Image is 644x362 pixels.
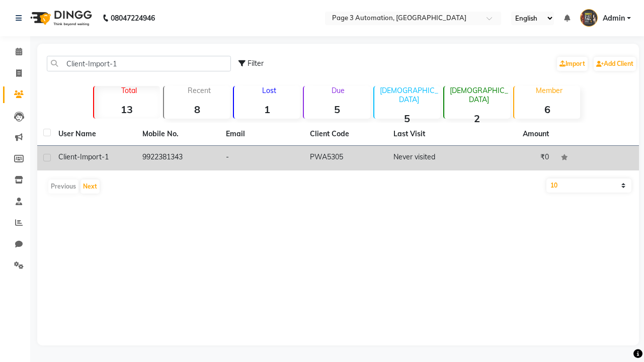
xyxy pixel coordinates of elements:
[164,103,230,116] strong: 8
[238,86,300,95] p: Lost
[80,179,100,194] button: Next
[52,123,136,146] th: User Name
[448,86,510,104] p: [DEMOGRAPHIC_DATA]
[58,152,109,161] span: Client-Import-1
[580,9,598,27] img: Admin
[517,123,555,145] th: Amount
[220,123,304,146] th: Email
[374,112,440,125] strong: 5
[471,146,555,170] td: ₹0
[518,86,580,95] p: Member
[378,86,440,104] p: [DEMOGRAPHIC_DATA]
[248,59,264,68] span: Filter
[557,57,588,71] a: Import
[304,103,370,116] strong: 5
[98,86,160,95] p: Total
[111,4,155,32] b: 08047224946
[387,123,471,146] th: Last Visit
[304,146,388,170] td: PWA5305
[603,13,625,24] span: Admin
[304,123,388,146] th: Client Code
[594,57,636,71] a: Add Client
[306,86,370,95] p: Due
[220,146,304,170] td: -
[94,103,160,116] strong: 13
[26,4,95,32] img: logo
[444,112,510,125] strong: 2
[136,123,220,146] th: Mobile No.
[47,56,231,71] input: Search by Name/Mobile/Email/Code
[387,146,471,170] td: Never visited
[234,103,300,116] strong: 1
[136,146,220,170] td: 9922381343
[514,103,580,116] strong: 6
[168,86,230,95] p: Recent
